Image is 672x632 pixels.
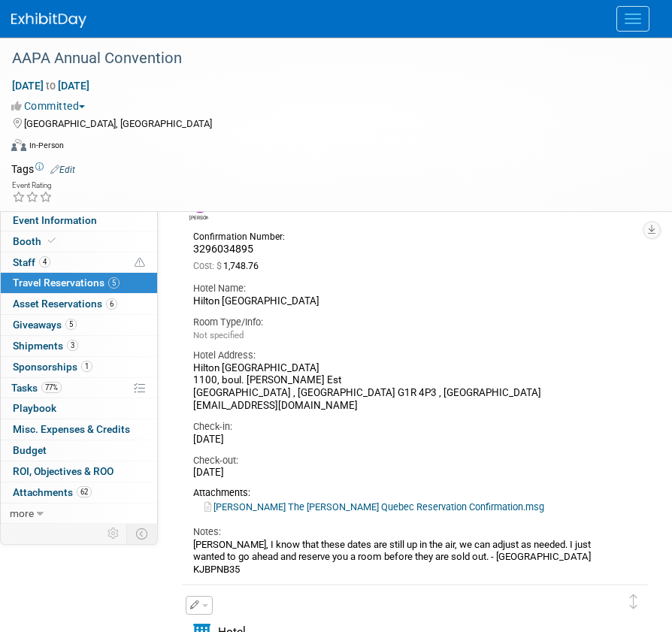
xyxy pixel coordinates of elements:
div: Notes: [193,525,614,539]
span: 62 [77,486,92,497]
span: Attachments [13,486,92,498]
div: [DATE] [193,467,614,479]
span: Playbook [13,402,56,414]
button: Committed [11,98,91,113]
div: Hotel Address: [193,349,614,362]
div: Attachments: [193,487,614,499]
a: ROI, Objectives & ROO [1,461,157,482]
div: Event Rating [12,182,53,189]
span: Cost: $ [193,261,223,271]
a: Misc. Expenses & Credits [1,419,157,440]
i: Booth reservation complete [48,237,56,245]
a: Shipments3 [1,336,157,356]
a: Travel Reservations5 [1,273,157,293]
span: Giveaways [13,319,77,331]
span: 3 [67,340,78,351]
a: Staff4 [1,252,157,273]
td: Tags [11,162,75,177]
span: Asset Reservations [13,298,117,310]
span: Budget [13,444,47,456]
td: Toggle Event Tabs [127,524,158,543]
div: Check-out: [193,454,614,467]
a: more [1,503,157,524]
a: Budget [1,440,157,461]
span: Booth [13,235,59,247]
span: Not specified [193,330,244,340]
span: 3296034895 [193,243,253,255]
a: Attachments62 [1,482,157,503]
div: Event Format [11,137,653,159]
span: [GEOGRAPHIC_DATA], [GEOGRAPHIC_DATA] [24,118,212,129]
span: [DATE] [DATE] [11,79,90,92]
td: Personalize Event Tab Strip [101,524,127,543]
span: ROI, Objectives & ROO [13,465,114,477]
span: 4 [39,256,50,268]
span: to [44,80,58,92]
div: [DATE] [193,434,614,446]
div: Hilton [GEOGRAPHIC_DATA] [193,295,614,308]
a: Giveaways5 [1,315,157,335]
a: Event Information [1,210,157,231]
i: Click and drag to move item [630,594,637,609]
span: 77% [41,382,62,393]
span: more [10,507,34,519]
div: Check-in: [193,420,614,434]
div: Hotel Name: [193,282,614,295]
div: In-Person [29,140,64,151]
a: Tasks77% [1,378,157,398]
span: 5 [65,319,77,330]
div: Benjamin Hecht [189,213,208,221]
img: ExhibitDay [11,13,86,28]
span: 5 [108,277,120,289]
a: [PERSON_NAME] The [PERSON_NAME] Quebec Reservation Confirmation.msg [204,501,544,513]
a: Asset Reservations6 [1,294,157,314]
a: Playbook [1,398,157,419]
img: Format-Inperson.png [11,139,26,151]
span: 1,748.76 [193,261,265,271]
span: Staff [13,256,50,268]
span: Sponsorships [13,361,92,373]
span: Event Information [13,214,97,226]
div: Room Type/Info: [193,316,614,329]
span: Shipments [13,340,78,352]
div: Confirmation Number: [193,227,297,243]
span: Travel Reservations [13,277,120,289]
a: Booth [1,231,157,252]
div: [PERSON_NAME], I know that these dates are still up in the air, we can adjust as needed. I just w... [193,539,614,576]
div: Hilton [GEOGRAPHIC_DATA] 1100, boul. [PERSON_NAME] Est [GEOGRAPHIC_DATA] , [GEOGRAPHIC_DATA] G1R ... [193,362,614,413]
div: AAPA Annual Convention [7,45,642,72]
button: Menu [616,6,649,32]
a: Edit [50,165,75,175]
a: Sponsorships1 [1,357,157,377]
span: Misc. Expenses & Credits [13,423,130,435]
span: Tasks [11,382,62,394]
span: Potential Scheduling Conflict -- at least one attendee is tagged in another overlapping event. [135,256,145,270]
span: 6 [106,298,117,310]
span: 1 [81,361,92,372]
